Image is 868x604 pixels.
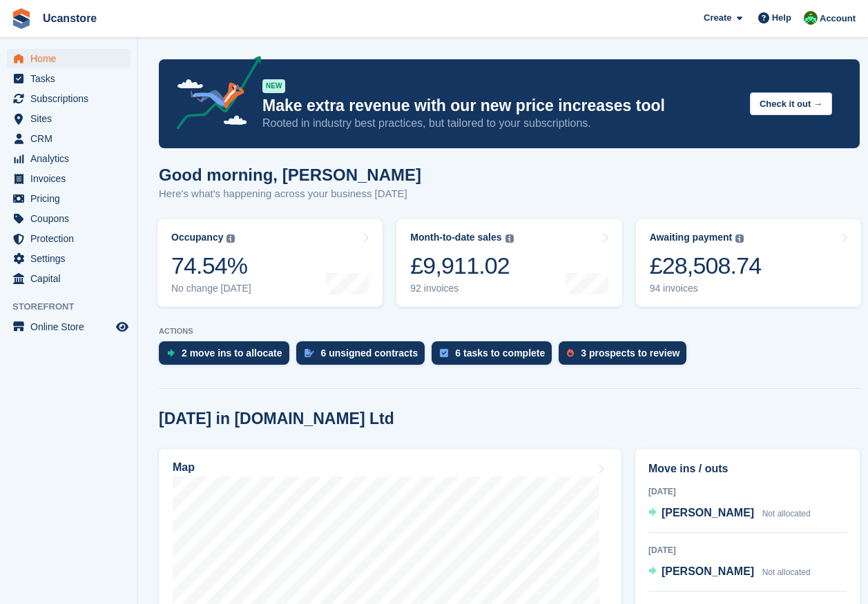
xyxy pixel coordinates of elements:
[762,509,811,519] span: Not allocated
[648,563,811,581] a: [PERSON_NAME] Not allocated
[226,234,235,243] img: icon-info-grey-7440780725fd019a000dd9b08b2336e03edf1995a4989e88bcd33f0948082b44.svg
[7,149,131,168] a: menu
[505,234,514,243] img: icon-info-grey-7440780725fd019a000dd9b08b2336e03edf1995a4989e88bcd33f0948082b44.svg
[159,327,860,336] p: ACTIONS
[159,410,394,428] h2: [DATE] in [DOMAIN_NAME] Ltd
[171,283,251,294] div: No change [DATE]
[171,252,251,280] div: 74.54%
[650,283,762,294] div: 94 invoices
[648,461,847,477] h2: Move ins / outs
[7,229,131,248] a: menu
[30,189,113,208] span: Pricing
[7,169,131,188] a: menu
[321,348,418,359] div: 6 unsigned contracts
[296,341,432,372] a: 6 unsigned contracts
[455,348,545,359] div: 6 tasks to complete
[662,565,754,577] span: [PERSON_NAME]
[7,49,131,68] a: menu
[7,317,131,336] a: menu
[30,109,113,128] span: Sites
[581,348,679,359] div: 3 prospects to review
[7,109,131,128] a: menu
[30,317,113,336] span: Online Store
[820,12,856,26] span: Account
[410,252,513,280] div: £9,911.02
[440,349,448,357] img: task-75834270c22a3079a89374b754ae025e5fb1db73e45f91037f5363f120a921f8.svg
[171,232,223,243] div: Occupancy
[559,341,693,372] a: 3 prospects to review
[772,11,791,25] span: Help
[159,186,421,202] p: Here's what's happening across your business [DATE]
[114,319,131,335] a: Preview store
[167,349,175,357] img: move_ins_to_allocate_icon-fdf77a2bb77ea45bf5b3d319d69a93e2d87916cf1d5bf7949dd705db3b84f3ca.svg
[30,149,113,168] span: Analytics
[650,232,733,243] div: Awaiting payment
[650,252,762,280] div: £28,508.74
[30,89,113,108] span: Subscriptions
[30,49,113,68] span: Home
[7,249,131,268] a: menu
[410,232,501,243] div: Month-to-date sales
[262,79,285,93] div: NEW
[432,341,559,372] a: 6 tasks to complete
[7,129,131,148] a: menu
[704,11,731,25] span: Create
[804,11,818,25] img: Leanne Tythcott
[636,219,861,307] a: Awaiting payment £28,508.74 94 invoices
[262,116,739,131] p: Rooted in industry best practices, but tailored to your subscriptions.
[37,7,102,30] a: Ucanstore
[30,229,113,248] span: Protection
[396,219,621,307] a: Month-to-date sales £9,911.02 92 invoices
[7,189,131,208] a: menu
[30,209,113,228] span: Coupons
[750,92,832,115] button: Check it out →
[410,283,513,294] div: 92 invoices
[30,69,113,88] span: Tasks
[30,169,113,188] span: Invoices
[157,219,383,307] a: Occupancy 74.54% No change [DATE]
[165,56,262,134] img: price-adjustments-announcement-icon-8257ccfd72463d97f412b2fc003d46551f7dbcb40ab6d574587a9cd5c0d94...
[305,349,314,357] img: contract_signature_icon-13c848040528278c33f63329250d36e43548de30e8caae1d1a13099fd9432cc5.svg
[30,249,113,268] span: Settings
[648,505,811,523] a: [PERSON_NAME] Not allocated
[11,8,32,29] img: stora-icon-8386f47178a22dfd0bd8f6a31ec36ba5ce8667c1dd55bd0f319d3a0aa187defe.svg
[30,269,113,288] span: Capital
[159,341,296,372] a: 2 move ins to allocate
[567,349,574,357] img: prospect-51fa495bee0391a8d652442698ab0144808aea92771e9ea1ae160a38d050c398.svg
[173,461,195,474] h2: Map
[7,269,131,288] a: menu
[648,544,847,556] div: [DATE]
[7,209,131,228] a: menu
[648,485,847,498] div: [DATE]
[182,348,282,359] div: 2 move ins to allocate
[262,96,739,116] p: Make extra revenue with our new price increases tool
[735,234,744,243] img: icon-info-grey-7440780725fd019a000dd9b08b2336e03edf1995a4989e88bcd33f0948082b44.svg
[7,69,131,88] a: menu
[662,507,754,519] span: [PERSON_NAME]
[762,567,811,577] span: Not allocated
[12,300,137,314] span: Storefront
[7,89,131,108] a: menu
[30,129,113,148] span: CRM
[159,165,421,184] h1: Good morning, [PERSON_NAME]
